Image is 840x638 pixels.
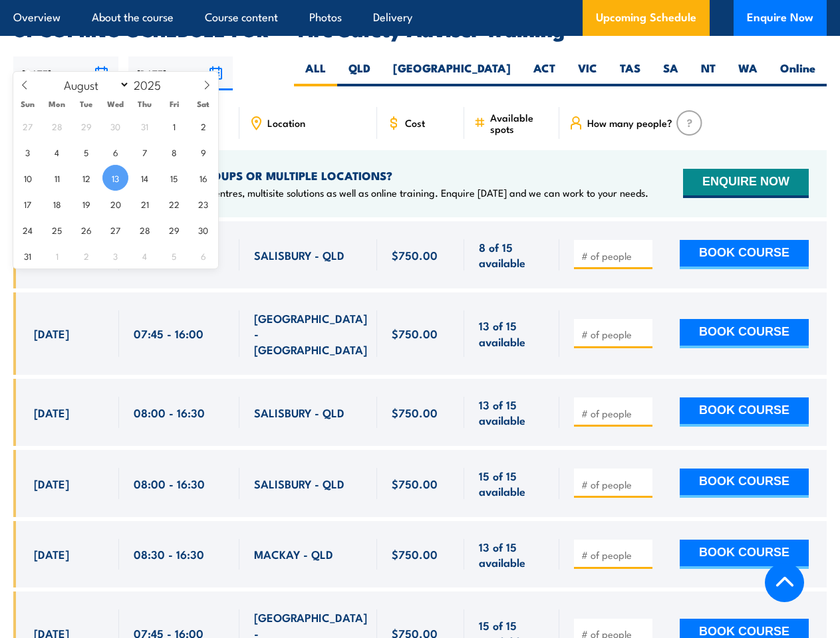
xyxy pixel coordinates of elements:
[132,217,158,243] span: August 28, 2025
[581,478,648,491] input: # of people
[13,20,827,37] h2: UPCOMING SCHEDULE FOR - "Fire Safety Adviser Training"
[769,60,827,86] label: Online
[267,117,305,128] span: Location
[190,191,216,217] span: August 23, 2025
[190,217,216,243] span: August 30, 2025
[130,76,174,92] input: Year
[652,60,690,86] label: SA
[73,139,99,165] span: August 5, 2025
[15,243,41,268] span: August 31, 2025
[190,139,216,165] span: August 9, 2025
[680,540,809,569] button: BOOK COURSE
[44,217,70,243] span: August 25, 2025
[132,139,158,165] span: August 7, 2025
[680,319,809,348] button: BOOK COURSE
[58,76,130,93] select: Month
[15,217,41,243] span: August 24, 2025
[15,139,41,165] span: August 3, 2025
[161,139,187,165] span: August 8, 2025
[43,100,72,108] span: Mon
[680,469,809,498] button: BOOK COURSE
[581,407,648,420] input: # of people
[405,117,425,128] span: Cost
[102,139,128,165] span: August 6, 2025
[132,165,158,191] span: August 14, 2025
[254,546,333,562] span: MACKAY - QLD
[392,476,438,491] span: $750.00
[392,247,438,263] span: $750.00
[44,243,70,268] span: September 1, 2025
[44,165,70,191] span: August 11, 2025
[392,326,438,341] span: $750.00
[581,328,648,341] input: # of people
[161,243,187,268] span: September 5, 2025
[132,191,158,217] span: August 21, 2025
[34,405,69,420] span: [DATE]
[254,476,345,491] span: SALISBURY - QLD
[15,113,41,139] span: July 27, 2025
[254,247,345,263] span: SALISBURY - QLD
[254,310,367,357] span: [GEOGRAPHIC_DATA] - [GEOGRAPHIC_DATA]
[72,100,101,108] span: Tue
[34,546,69,562] span: [DATE]
[479,468,544,499] span: 15 of 15 available
[161,113,187,139] span: August 1, 2025
[102,113,128,139] span: July 30, 2025
[102,191,128,217] span: August 20, 2025
[73,165,99,191] span: August 12, 2025
[15,165,41,191] span: August 10, 2025
[101,100,130,108] span: Wed
[73,217,99,243] span: August 26, 2025
[134,546,204,562] span: 08:30 - 16:30
[132,243,158,268] span: September 4, 2025
[190,243,216,268] span: September 6, 2025
[161,191,187,217] span: August 22, 2025
[190,165,216,191] span: August 16, 2025
[34,326,69,341] span: [DATE]
[128,56,233,90] input: To date
[581,548,648,562] input: # of people
[13,100,43,108] span: Sun
[73,191,99,217] span: August 19, 2025
[134,405,205,420] span: 08:00 - 16:30
[44,191,70,217] span: August 18, 2025
[134,476,205,491] span: 08:00 - 16:30
[189,100,218,108] span: Sat
[132,113,158,139] span: July 31, 2025
[609,60,652,86] label: TAS
[102,165,128,191] span: August 13, 2025
[44,113,70,139] span: July 28, 2025
[254,405,345,420] span: SALISBURY - QLD
[479,318,544,349] span: 13 of 15 available
[587,117,672,128] span: How many people?
[567,60,609,86] label: VIC
[479,397,544,428] span: 13 of 15 available
[13,56,118,90] input: From date
[161,165,187,191] span: August 15, 2025
[522,60,567,86] label: ACT
[479,539,544,570] span: 13 of 15 available
[15,191,41,217] span: August 17, 2025
[392,405,438,420] span: $750.00
[382,60,522,86] label: [GEOGRAPHIC_DATA]
[73,113,99,139] span: July 29, 2025
[392,546,438,562] span: $750.00
[161,217,187,243] span: August 29, 2025
[294,60,337,86] label: ALL
[44,139,70,165] span: August 4, 2025
[34,186,648,199] p: We offer onsite training, training at our centres, multisite solutions as well as online training...
[490,112,550,134] span: Available spots
[34,476,69,491] span: [DATE]
[727,60,769,86] label: WA
[680,240,809,269] button: BOOK COURSE
[73,243,99,268] span: September 2, 2025
[130,100,160,108] span: Thu
[134,326,204,341] span: 07:45 - 16:00
[479,239,544,270] span: 8 of 15 available
[102,243,128,268] span: September 3, 2025
[160,100,189,108] span: Fri
[581,249,648,263] input: # of people
[190,113,216,139] span: August 2, 2025
[102,217,128,243] span: August 27, 2025
[337,60,382,86] label: QLD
